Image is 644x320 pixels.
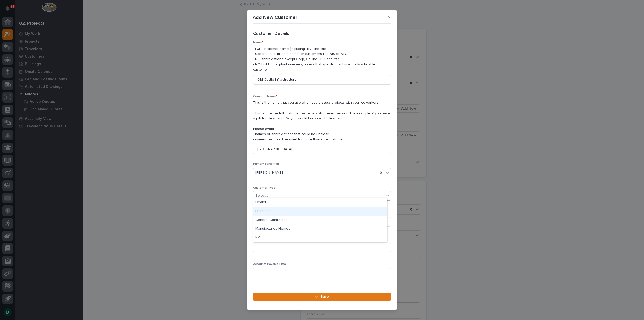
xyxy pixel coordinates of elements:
[253,162,279,165] span: Primary Salesman
[253,14,297,20] p: Add New Customer
[253,41,263,44] span: Name
[253,186,275,189] span: Customer Type
[253,293,391,301] button: Save
[253,95,277,98] span: Common Name
[253,207,387,216] div: End User
[255,170,283,175] span: [PERSON_NAME]
[253,225,387,233] div: Manufactured Homes
[253,31,289,37] h2: Customer Details
[253,233,387,242] div: RV
[320,294,329,299] span: Save
[253,216,387,225] div: General Contractor
[255,193,268,198] div: Select...
[253,46,391,73] p: - FULL customer name (including "RV", Inc, etc.) - Use the FULL billable name for customers like ...
[253,198,387,207] div: Dealer
[253,263,287,266] span: Accounts Payable Email
[253,100,391,142] p: This is the name that you use when you discuss projects with your coworkers. This can be the full...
